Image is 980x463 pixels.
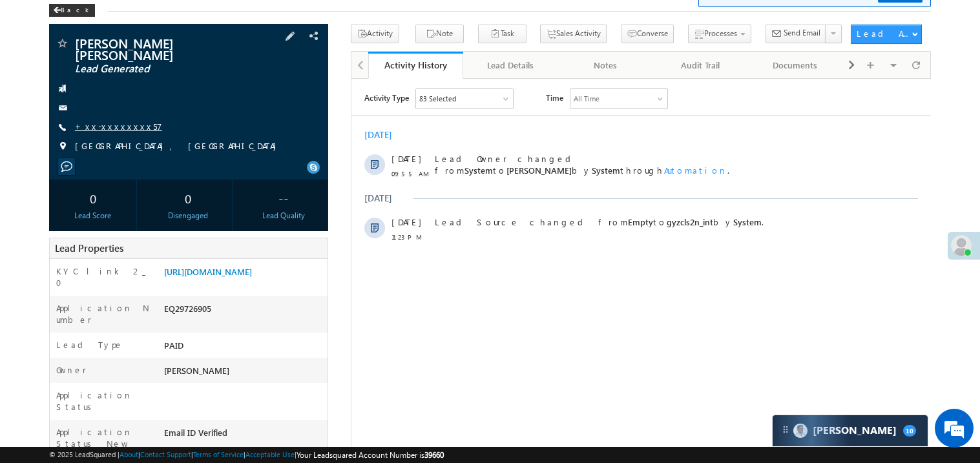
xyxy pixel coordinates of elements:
span: 10 [903,425,916,437]
a: Notes [558,52,653,79]
label: Application Status [56,389,151,413]
a: [URL][DOMAIN_NAME] [164,266,252,277]
label: Application Number [56,302,151,325]
div: 0 [147,186,229,210]
div: 0 [52,186,134,210]
a: Terms of Service [193,450,244,458]
span: Lead Properties [55,242,123,254]
button: Lead Actions [851,25,922,44]
label: KYC link 2_0 [56,265,151,289]
span: 39660 [424,450,444,460]
button: Converse [621,25,674,43]
span: Lead Source changed from to by . [83,138,412,149]
span: Activity Type [13,10,57,29]
label: Application Status New [56,426,151,449]
div: carter-dragCarter[PERSON_NAME]10 [772,415,928,447]
span: Automation [313,86,376,97]
a: +xx-xxxxxxxx57 [75,121,162,132]
div: All Time [222,14,248,26]
button: Task [478,25,526,43]
div: Back [49,4,95,17]
textarea: Type your message and hit 'Enter' [17,119,236,353]
span: [PERSON_NAME] [164,365,229,376]
div: Notes [568,57,641,73]
a: Back [49,3,101,14]
div: -- [243,186,324,210]
div: 83 Selected [68,14,105,26]
a: Audit Trail [653,52,748,79]
em: Start Chat [176,363,235,380]
div: [DATE] [13,50,55,62]
span: System [240,86,269,97]
a: Lead Details [463,52,558,79]
div: Lead Quality [243,210,324,221]
span: Processes [704,28,737,38]
div: Documents [758,57,831,73]
span: System [382,138,410,149]
a: About [120,450,138,458]
span: 11:23 PM [40,152,79,164]
span: Your Leadsquared Account Number is [297,450,444,460]
button: Activity [351,25,399,43]
div: EQ29726905 [161,302,328,320]
img: d_60004797649_company_0_60004797649 [22,68,54,85]
button: Send Email [766,25,826,43]
div: Lead Actions [857,28,912,39]
div: [DATE] [13,114,55,125]
div: Audit Trail [663,57,736,73]
span: Lead Generated [75,63,248,76]
span: © 2025 LeadSquared | | | | | [49,449,444,461]
a: Acceptable Use [245,450,295,458]
span: Send Email [784,27,820,39]
span: gyzcls2n_int [315,138,362,149]
span: Time [194,10,212,29]
span: [DATE] [40,138,69,149]
div: Sales Activity,Email Bounced,Email Link Clicked,Email Marked Spam,Email Opened & 78 more.. [65,10,162,30]
span: 09:55 AM [40,89,79,101]
span: [GEOGRAPHIC_DATA], [GEOGRAPHIC_DATA] [75,140,283,153]
span: [DATE] [40,74,69,86]
a: Activity History [368,52,463,79]
button: Processes [688,25,751,43]
a: Contact Support [140,450,191,458]
img: carter-drag [780,424,791,435]
div: Email ID Verified [161,426,328,444]
button: Sales Activity [540,25,607,43]
span: [PERSON_NAME] [155,86,220,97]
div: Minimize live chat window [212,6,243,37]
div: Chat with us now [67,68,217,85]
label: Lead Type [56,339,123,351]
div: Lead Score [52,210,134,221]
span: Lead Owner changed from to by through . [83,74,378,97]
label: Owner [56,364,87,376]
button: Note [415,25,464,43]
div: Lead Details [474,57,547,73]
span: Empty [276,138,302,149]
div: Activity History [378,59,454,71]
a: Documents [748,52,843,79]
span: System [113,86,141,97]
div: Disengaged [147,210,229,221]
div: PAID [161,339,328,357]
span: [PERSON_NAME] [PERSON_NAME] [75,37,248,60]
